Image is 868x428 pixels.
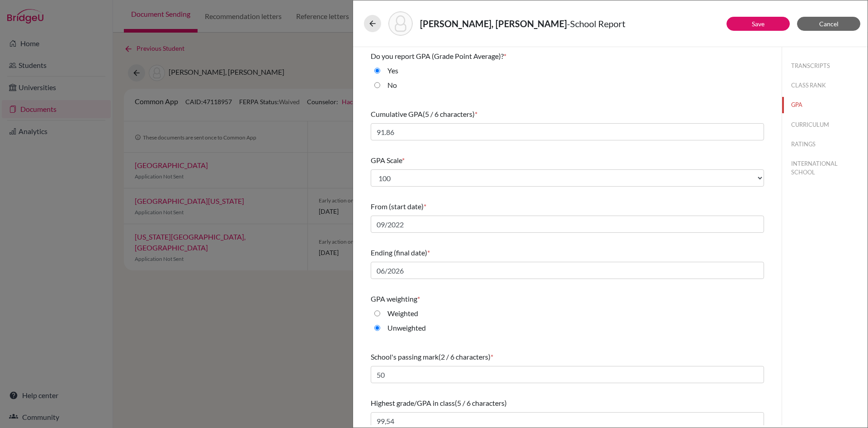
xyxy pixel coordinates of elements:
[782,136,868,152] button: RATINGS
[423,110,475,118] span: (5 / 6 characters)
[782,58,868,74] button: TRANSCRIPTS
[387,65,398,76] label: Yes
[371,156,402,164] span: GPA Scale
[782,117,868,133] button: CURRICULUM
[371,202,424,211] span: From (start date)
[782,77,868,93] button: CLASS RANK
[782,97,868,113] button: GPA
[371,294,417,303] span: GPA weighting
[567,18,625,29] span: - School Report
[439,352,491,361] span: (2 / 6 characters)
[371,248,427,257] span: Ending (final date)
[371,110,423,118] span: Cumulative GPA
[387,322,426,333] label: Unweighted
[371,352,439,361] span: School's passing mark
[387,80,397,91] label: No
[420,18,567,29] strong: [PERSON_NAME], [PERSON_NAME]
[371,52,504,60] span: Do you report GPA (Grade Point Average)?
[371,399,455,407] span: Highest grade/GPA in class
[455,399,507,407] span: (5 / 6 characters)
[782,156,868,180] button: INTERNATIONAL SCHOOL
[387,308,418,319] label: Weighted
